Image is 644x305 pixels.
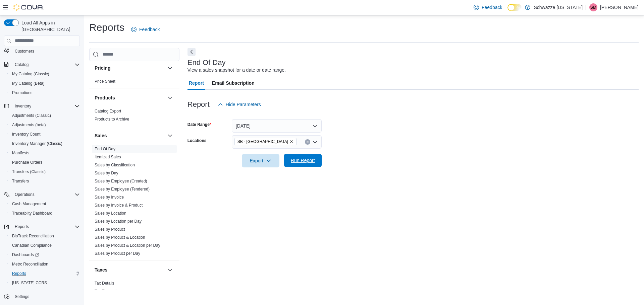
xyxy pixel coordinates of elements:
[95,65,110,71] h3: Pricing
[9,251,80,259] span: Dashboards
[9,200,49,208] a: Cash Management
[187,122,211,127] label: Date Range
[95,186,150,192] span: Sales by Employee (Tendered)
[1,292,83,301] button: Settings
[9,168,80,176] span: Transfers (Classic)
[9,111,80,120] span: Adjustments (Classic)
[95,227,125,232] a: Sales by Product
[12,223,80,231] span: Reports
[12,90,33,95] span: Promotions
[95,117,129,122] span: Products to Archive
[7,269,83,278] button: Reports
[15,294,29,299] span: Settings
[12,252,39,257] span: Dashboards
[534,3,583,11] p: Schwazze [US_STATE]
[187,138,207,143] label: Locations
[9,111,54,120] a: Adjustments (Classic)
[95,195,124,200] a: Sales by Invoice
[9,140,80,148] span: Inventory Manager (Classic)
[89,279,179,298] div: Taxes
[95,227,125,232] span: Sales by Product
[95,289,123,294] a: Tax Exemptions
[95,203,143,208] a: Sales by Invoice & Product
[187,67,286,74] div: View a sales snapshot for a date or date range.
[12,190,37,199] button: Operations
[1,46,83,56] button: Customers
[7,250,83,259] a: Dashboards
[12,141,62,146] span: Inventory Manager (Classic)
[166,64,174,72] button: Pricing
[9,130,43,138] a: Inventory Count
[7,259,83,269] button: Metrc Reconciliation
[95,243,160,248] span: Sales by Product & Location per Day
[95,178,147,184] span: Sales by Employee (Created)
[9,209,55,217] a: Traceabilty Dashboard
[15,62,29,67] span: Catalog
[89,21,124,34] h1: Reports
[12,292,80,301] span: Settings
[589,3,597,11] div: Sarah McDole
[471,1,505,14] a: Feedback
[12,113,51,118] span: Adjustments (Classic)
[7,241,83,250] button: Canadian Compliance
[7,130,83,139] button: Inventory Count
[95,266,165,273] button: Taxes
[9,177,80,185] span: Transfers
[95,251,140,256] span: Sales by Product per Day
[284,154,322,167] button: Run Report
[95,132,107,139] h3: Sales
[166,266,174,274] button: Taxes
[212,76,255,90] span: Email Subscription
[95,65,165,71] button: Pricing
[95,289,123,294] span: Tax Exemptions
[12,280,47,286] span: [US_STATE] CCRS
[12,169,46,174] span: Transfers (Classic)
[95,243,160,248] a: Sales by Product & Location per Day
[95,219,142,224] span: Sales by Location per Day
[12,132,41,137] span: Inventory Count
[15,224,29,229] span: Reports
[95,170,118,176] span: Sales by Day
[15,192,35,197] span: Operations
[1,60,83,69] button: Catalog
[95,109,121,113] a: Catalog Export
[95,79,115,84] a: Price Sheet
[12,47,80,55] span: Customers
[9,79,47,87] a: My Catalog (Beta)
[9,121,49,129] a: Adjustments (beta)
[15,49,34,54] span: Customers
[95,147,115,151] a: End Of Day
[9,200,80,208] span: Cash Management
[95,132,165,139] button: Sales
[9,121,80,129] span: Adjustments (beta)
[7,158,83,167] button: Purchase Orders
[95,94,115,101] h3: Products
[7,167,83,176] button: Transfers (Classic)
[95,219,142,224] a: Sales by Location per Day
[95,154,121,160] span: Itemized Sales
[226,101,261,108] span: Hide Parameters
[9,158,80,166] span: Purchase Orders
[89,77,179,88] div: Pricing
[12,47,37,55] a: Customers
[12,122,46,128] span: Adjustments (beta)
[12,271,26,276] span: Reports
[312,139,318,145] button: Open list of options
[9,270,80,278] span: Reports
[590,3,596,11] span: SM
[9,241,80,249] span: Canadian Compliance
[12,71,49,77] span: My Catalog (Classic)
[12,102,34,110] button: Inventory
[12,150,29,156] span: Manifests
[95,235,145,240] a: Sales by Product & Location
[9,70,80,78] span: My Catalog (Classic)
[95,187,150,192] a: Sales by Employee (Tendered)
[95,162,135,168] span: Sales by Classification
[95,79,115,84] span: Price Sheet
[9,232,57,240] a: BioTrack Reconciliation
[9,158,45,166] a: Purchase Orders
[12,293,32,301] a: Settings
[9,209,80,217] span: Traceabilty Dashboard
[7,199,83,209] button: Cash Management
